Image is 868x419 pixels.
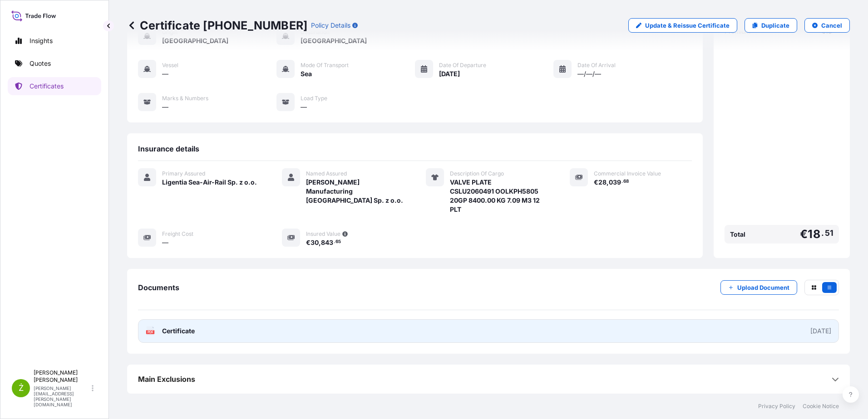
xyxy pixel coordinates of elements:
[730,230,745,239] span: Total
[301,69,312,78] span: Sea
[439,62,486,69] span: Date of Departure
[301,95,327,102] span: Load Type
[439,69,460,78] span: [DATE]
[30,59,51,68] p: Quotes
[162,62,178,69] span: Vessel
[808,229,820,240] span: 18
[577,69,601,78] span: —/—/—
[319,239,321,246] span: ,
[162,102,168,112] span: —
[306,239,311,246] span: €
[138,368,839,390] div: Main Exclusions
[162,170,205,177] span: Primary Assured
[745,18,797,33] a: Duplicate
[598,179,607,185] span: 28
[311,21,350,30] p: Policy Details
[623,180,629,183] span: 68
[162,178,257,187] span: Ligentia Sea-Air-Rail Sp. z o.o.
[607,179,609,185] span: ,
[594,170,661,177] span: Commercial Invoice Value
[720,280,797,295] button: Upload Document
[162,230,193,238] span: Freight Cost
[761,21,789,30] p: Duplicate
[450,178,548,214] span: VALVE PLATE CSLU2060491 OOLKPH5805 20GP 8400.00 KG 7.09 M3 12 PLT
[306,178,404,205] span: [PERSON_NAME] Manufacturing [GEOGRAPHIC_DATA] Sp. z o.o.
[821,21,842,30] p: Cancel
[138,319,839,343] a: PDFCertificate[DATE]
[8,54,101,73] a: Quotes
[737,283,789,292] p: Upload Document
[621,180,623,183] span: .
[803,403,839,410] a: Cookie Notice
[301,62,349,69] span: Mode of Transport
[162,69,168,78] span: —
[30,36,53,45] p: Insights
[800,229,808,240] span: €
[594,179,598,185] span: €
[334,240,335,244] span: .
[321,239,333,246] span: 843
[609,179,621,185] span: 039
[628,18,737,33] a: Update & Reissue Certificate
[810,326,831,336] div: [DATE]
[821,230,824,236] span: .
[138,144,199,153] span: Insurance details
[138,283,179,292] span: Documents
[34,369,90,384] p: [PERSON_NAME] [PERSON_NAME]
[148,331,153,334] text: PDF
[138,375,195,384] span: Main Exclusions
[34,385,90,407] p: [PERSON_NAME][EMAIL_ADDRESS][PERSON_NAME][DOMAIN_NAME]
[450,170,504,177] span: Description Of Cargo
[804,18,850,33] button: Cancel
[301,102,307,112] span: —
[758,403,795,410] a: Privacy Policy
[162,95,208,102] span: Marks & Numbers
[577,62,616,69] span: Date of Arrival
[306,230,340,238] span: Insured Value
[127,18,307,33] p: Certificate [PHONE_NUMBER]
[30,82,64,91] p: Certificates
[162,238,168,247] span: —
[825,230,833,236] span: 51
[645,21,730,30] p: Update & Reissue Certificate
[19,384,24,393] span: Ż
[162,326,195,336] span: Certificate
[8,77,101,95] a: Certificates
[8,32,101,50] a: Insights
[306,170,347,177] span: Named Assured
[335,240,341,244] span: 65
[311,239,319,246] span: 30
